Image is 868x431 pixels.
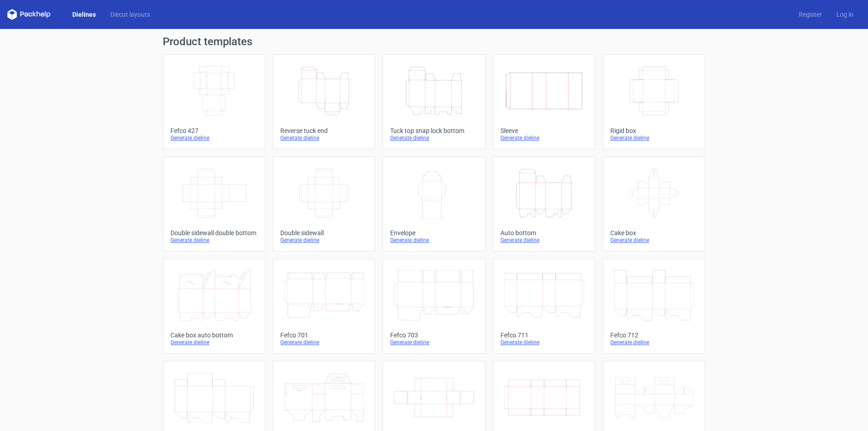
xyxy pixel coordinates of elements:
a: Dielines [65,10,103,19]
div: Cake box auto bottom [170,332,258,339]
a: Double sidewall double bottomGenerate dieline [163,156,265,251]
div: Generate dieline [170,134,258,142]
div: Generate dieline [610,339,698,346]
h1: Product templates [163,36,705,47]
div: Generate dieline [170,237,258,244]
a: SleeveGenerate dieline [493,54,595,149]
a: Cake box auto bottomGenerate dieline [163,259,265,354]
a: EnvelopeGenerate dieline [382,156,485,251]
div: Generate dieline [390,237,477,244]
div: Rigid box [610,127,698,134]
div: Sleeve [500,127,588,134]
div: Fefco 427 [170,127,258,134]
div: Generate dieline [390,134,477,142]
div: Double sidewall [280,229,368,237]
a: Double sidewallGenerate dieline [273,156,375,251]
div: Double sidewall double bottom [170,229,258,237]
a: Reverse tuck endGenerate dieline [273,54,375,149]
a: Diecut layouts [103,10,157,19]
a: Cake boxGenerate dieline [603,156,705,251]
a: Fefco 712Generate dieline [603,259,705,354]
div: Generate dieline [280,134,368,142]
a: Auto bottomGenerate dieline [493,156,595,251]
a: Fefco 427Generate dieline [163,54,265,149]
div: Fefco 712 [610,332,698,339]
div: Generate dieline [170,339,258,346]
div: Auto bottom [500,229,588,237]
div: Cake box [610,229,698,237]
a: Tuck top snap lock bottomGenerate dieline [382,54,485,149]
div: Generate dieline [500,237,588,244]
a: Fefco 701Generate dieline [273,259,375,354]
a: Rigid boxGenerate dieline [603,54,705,149]
div: Tuck top snap lock bottom [390,127,477,134]
div: Generate dieline [280,237,368,244]
div: Generate dieline [610,237,698,244]
div: Generate dieline [500,134,588,142]
a: Fefco 711Generate dieline [493,259,595,354]
div: Fefco 711 [500,332,588,339]
div: Envelope [390,229,477,237]
div: Generate dieline [390,339,477,346]
div: Generate dieline [610,134,698,142]
a: Fefco 703Generate dieline [382,259,485,354]
div: Generate dieline [500,339,588,346]
div: Reverse tuck end [280,127,368,134]
div: Fefco 701 [280,332,368,339]
a: Log in [829,10,861,19]
div: Generate dieline [280,339,368,346]
div: Fefco 703 [390,332,477,339]
a: Register [792,10,829,19]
